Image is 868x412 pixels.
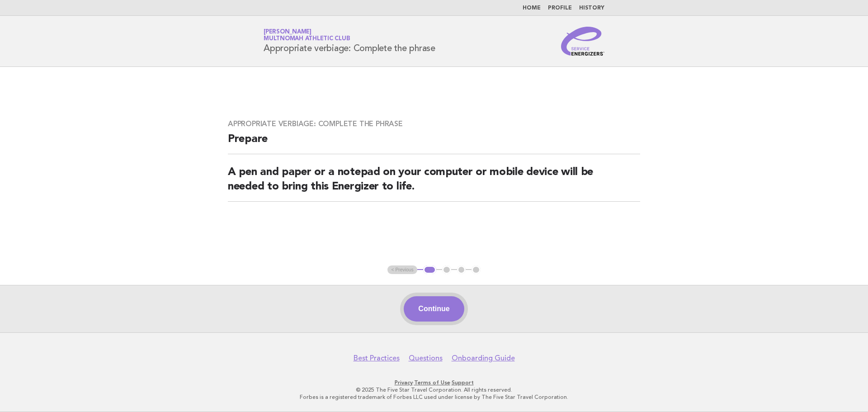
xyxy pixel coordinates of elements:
[228,119,640,128] h3: Appropriate verbiage: Complete the phrase
[157,379,711,386] p: · ·
[409,354,443,363] a: Questions
[561,27,604,56] img: Service Energizers
[452,379,474,386] a: Support
[228,132,640,154] h2: Prepare
[264,29,435,53] h1: Appropriate verbiage: Complete the phrase
[414,379,450,386] a: Terms of Use
[157,386,711,393] p: © 2025 The Five Star Travel Corporation. All rights reserved.
[423,265,436,275] button: 1
[264,29,350,42] a: [PERSON_NAME]Multnomah Athletic Club
[452,354,515,363] a: Onboarding Guide
[579,5,604,11] a: History
[404,296,464,322] button: Continue
[264,36,350,42] span: Multnomah Athletic Club
[395,379,413,386] a: Privacy
[228,165,640,202] h2: A pen and paper or a notepad on your computer or mobile device will be needed to bring this Energ...
[523,5,541,11] a: Home
[548,5,572,11] a: Profile
[354,354,400,363] a: Best Practices
[157,393,711,401] p: Forbes is a registered trademark of Forbes LLC used under license by The Five Star Travel Corpora...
